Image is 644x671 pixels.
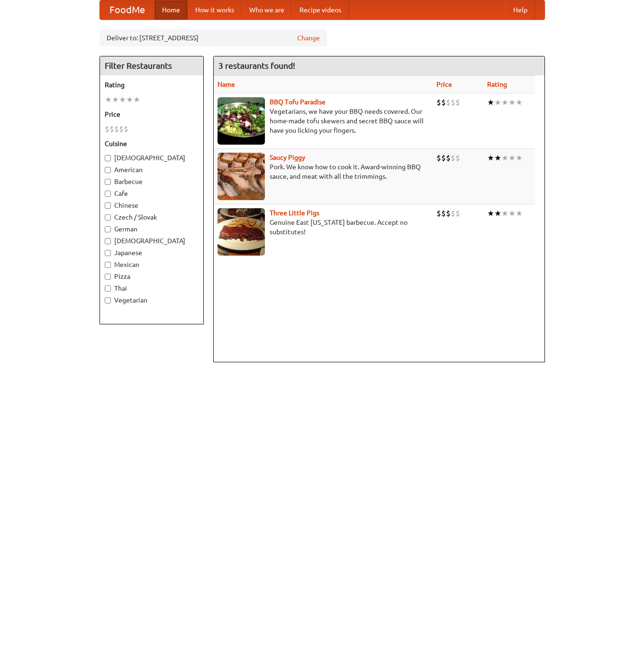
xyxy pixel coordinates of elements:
a: FoodMe [100,0,154,19]
li: $ [451,97,455,108]
a: Home [154,0,188,19]
li: $ [455,97,460,108]
label: Cafe [105,189,199,198]
li: ★ [501,208,508,219]
a: Saucy Piggy [270,154,305,161]
li: ★ [501,153,508,163]
img: littlepigs.jpg [218,208,265,256]
a: Rating [487,81,507,88]
input: Pizza [105,274,111,280]
li: ★ [516,97,523,108]
label: German [105,224,199,234]
input: Cafe [105,191,111,197]
li: $ [441,97,446,108]
label: Vegetarian [105,295,199,305]
li: ★ [494,208,501,219]
input: [DEMOGRAPHIC_DATA] [105,155,111,161]
input: German [105,226,111,232]
li: $ [451,208,455,219]
li: ★ [516,153,523,163]
a: BBQ Tofu Paradise [270,98,326,106]
input: Japanese [105,250,111,256]
label: Barbecue [105,177,199,186]
input: Mexican [105,262,111,268]
li: $ [441,208,446,219]
p: Genuine East [US_STATE] barbecue. Accept no substitutes! [218,218,429,237]
li: $ [109,124,114,134]
input: Vegetarian [105,297,111,303]
h5: Price [105,110,199,119]
li: ★ [487,97,494,108]
label: Chinese [105,201,199,210]
input: Chinese [105,202,111,209]
li: ★ [508,208,516,219]
li: $ [441,153,446,163]
input: Czech / Slovak [105,214,111,221]
ng-pluralize: 3 restaurants found! [218,61,295,70]
li: ★ [494,153,501,163]
label: American [105,165,199,175]
h5: Rating [105,80,199,90]
li: $ [124,124,128,134]
li: $ [105,124,109,134]
a: Name [218,81,235,88]
a: Recipe videos [292,0,349,19]
label: [DEMOGRAPHIC_DATA] [105,153,199,163]
li: ★ [133,94,140,105]
input: Thai [105,285,111,292]
li: ★ [494,97,501,108]
li: ★ [508,97,516,108]
label: Pizza [105,272,199,281]
p: Pork. We know how to cook it. Award-winning BBQ sauce, and meat with all the trimmings. [218,162,429,181]
li: ★ [105,94,112,105]
input: [DEMOGRAPHIC_DATA] [105,238,111,244]
label: Mexican [105,260,199,269]
li: $ [436,153,441,163]
li: ★ [508,153,516,163]
li: $ [436,208,441,219]
label: Czech / Slovak [105,212,199,222]
li: ★ [112,94,119,105]
li: $ [119,124,124,134]
a: How it works [188,0,242,19]
a: Help [506,0,535,19]
li: ★ [126,94,133,105]
li: $ [446,97,451,108]
li: $ [451,153,455,163]
input: American [105,167,111,173]
li: ★ [487,153,494,163]
li: ★ [487,208,494,219]
label: Thai [105,284,199,293]
a: Three Little Pigs [270,209,319,217]
li: $ [436,97,441,108]
a: Who we are [242,0,292,19]
p: Vegetarians, we have your BBQ needs covered. Our home-made tofu skewers and secret BBQ sauce will... [218,107,429,135]
li: ★ [119,94,126,105]
a: Change [297,33,320,43]
li: $ [114,124,119,134]
li: $ [455,208,460,219]
img: tofuparadise.jpg [218,97,265,145]
h5: Cuisine [105,139,199,148]
li: $ [455,153,460,163]
div: Deliver to: [STREET_ADDRESS] [100,29,327,46]
label: [DEMOGRAPHIC_DATA] [105,236,199,246]
li: ★ [516,208,523,219]
li: $ [446,153,451,163]
label: Japanese [105,248,199,257]
li: $ [446,208,451,219]
li: ★ [501,97,508,108]
h4: Filter Restaurants [100,56,203,75]
img: saucy.jpg [218,153,265,200]
input: Barbecue [105,179,111,185]
a: Price [436,81,452,88]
